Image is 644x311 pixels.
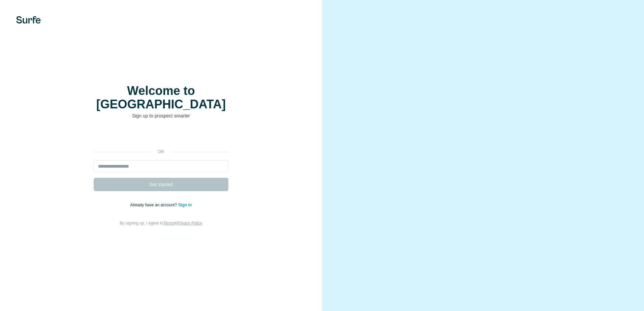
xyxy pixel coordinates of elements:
[90,129,232,144] iframe: Sign in with Google Button
[506,7,637,128] iframe: Sign in with Google Dialog
[94,84,228,111] h1: Welcome to [GEOGRAPHIC_DATA]
[94,112,228,119] p: Sign up to prospect smarter
[178,203,192,207] a: Sign in
[150,149,172,155] p: or
[16,16,41,24] img: Surfe's logo
[163,221,174,226] a: Terms
[120,221,202,226] span: By signing up, I agree to &
[130,203,179,207] span: Already have an account?
[177,221,202,226] a: Privacy Policy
